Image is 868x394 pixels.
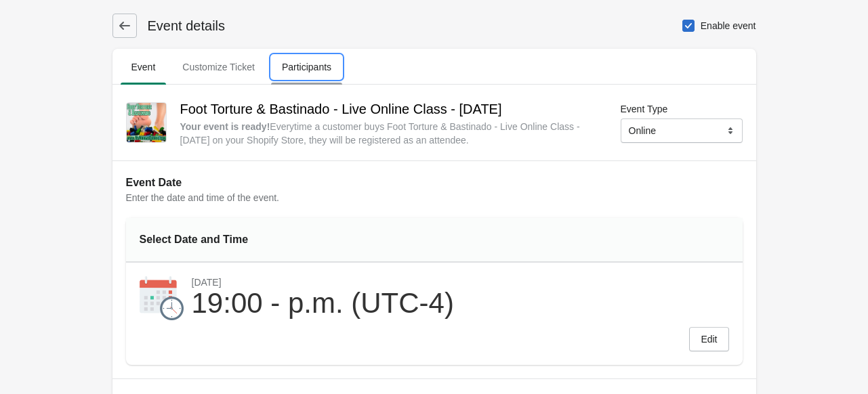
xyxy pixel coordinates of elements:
span: Enable event [701,19,756,32]
img: calendar-9220d27974dede90758afcd34f990835.png [140,276,184,320]
h1: Event details [137,16,226,35]
div: 19:00 - p.m. (UTC-4) [192,288,454,318]
label: Event Type [621,102,668,116]
div: [DATE] [192,276,454,288]
span: Participants [271,55,342,79]
span: Customize Ticket [171,55,266,79]
span: Event [121,55,167,79]
span: Edit [701,334,717,345]
h2: Event Date [126,175,743,191]
h2: Foot Torture & Bastinado - Live Online Class - [DATE] [180,98,598,120]
strong: Your event is ready ! [180,121,270,132]
div: Everytime a customer buys Foot Torture & Bastinado - Live Online Class - [DATE] on your Shopify S... [180,120,598,147]
span: Enter the date and time of the event. [126,192,279,203]
img: FootTorturecopy.png [127,103,166,142]
div: Select Date and Time [140,232,316,248]
button: Edit [689,327,728,351]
